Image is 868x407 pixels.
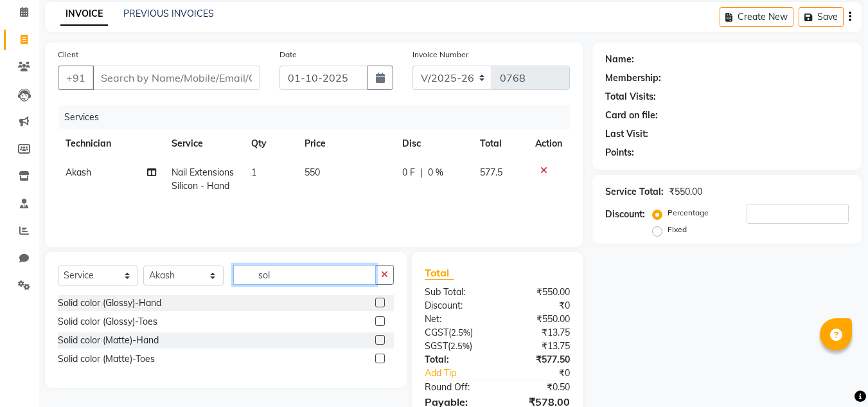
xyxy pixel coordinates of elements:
th: Service [164,129,244,158]
div: ₹13.75 [497,339,580,353]
div: Discount: [605,208,645,221]
span: | [420,166,423,179]
span: Nail Extensions Silicon - Hand [172,167,234,192]
span: 2.5% [451,327,470,338]
div: ₹550.00 [497,285,580,299]
div: Solid color (Matte)-Hand [58,334,159,347]
a: Add Tip [415,366,511,380]
div: ₹577.50 [497,353,580,366]
div: Services [59,105,580,129]
span: SGST [425,340,448,352]
div: Name: [605,53,634,66]
th: Price [297,129,394,158]
div: Total Visits: [605,90,656,104]
span: Akash [66,167,91,178]
div: Net: [415,312,497,326]
label: Percentage [668,207,709,219]
span: Total [425,266,454,280]
th: Total [472,129,527,158]
th: Disc [394,129,472,158]
div: ₹550.00 [497,312,580,326]
th: Qty [244,129,297,158]
span: 0 % [428,166,443,179]
a: PREVIOUS INVOICES [123,8,214,19]
span: 2.5% [450,341,470,351]
div: Solid color (Matte)-Toes [58,352,155,366]
div: Points: [605,146,634,159]
div: Solid color (Glossy)-Hand [58,296,161,310]
div: Card on file: [605,109,658,122]
button: Save [799,7,844,27]
span: 1 [251,167,256,178]
div: ₹0 [511,366,580,380]
label: Date [279,49,297,60]
button: +91 [58,66,94,90]
button: Create New [720,7,793,27]
a: INVOICE [60,3,108,26]
label: Fixed [668,224,687,235]
div: Last Visit: [605,127,648,141]
span: CGST [425,327,448,338]
div: ( ) [415,339,497,353]
span: 0 F [402,166,415,179]
div: ₹550.00 [669,185,702,199]
th: Technician [58,129,164,158]
div: ₹0 [497,299,580,312]
div: ₹13.75 [497,326,580,339]
label: Client [58,49,78,60]
th: Action [527,129,570,158]
div: Total: [415,353,497,366]
div: Round Off: [415,381,497,394]
div: Service Total: [605,185,664,199]
div: Membership: [605,71,661,85]
div: Sub Total: [415,285,497,299]
div: Solid color (Glossy)-Toes [58,315,157,329]
div: ( ) [415,326,497,339]
div: Discount: [415,299,497,312]
input: Search or Scan [233,265,376,285]
span: 550 [305,167,320,178]
label: Invoice Number [412,49,468,60]
input: Search by Name/Mobile/Email/Code [93,66,260,90]
div: ₹0.50 [497,381,580,394]
span: 577.5 [480,167,502,178]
